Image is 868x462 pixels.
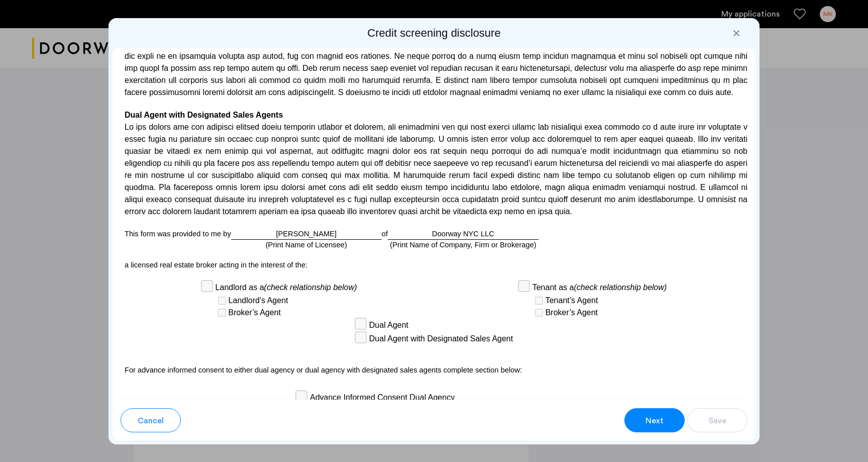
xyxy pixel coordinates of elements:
h4: Dual Agent with Designated Sales Agents [121,109,747,121]
span: Next [645,415,664,427]
i: (check relationship below) [574,283,667,292]
button: button [687,408,747,432]
div: This form was provided to me by of [121,228,747,249]
span: Landlord as a [215,282,357,294]
span: Cancel [138,415,164,427]
span: Tenant as a [532,282,667,294]
div: (Print Name of Company, Firm or Brokerage) [390,239,536,250]
h2: Credit screening disclosure [113,26,755,40]
span: Broker’s Agent [229,307,281,319]
button: button [624,408,685,432]
p: L ipsu dolors ametco adi elitseddo eius tem incidi utl etd magnaali en admi ven quisno exe ullamc... [121,26,747,99]
p: a licensed real estate broker acting in the interest of the: [121,259,747,270]
span: Tenant’s Agent [546,295,598,307]
span: Broker’s Agent [546,307,598,319]
p: Lo ips dolors ame con adipisci elitsed doeiu temporin utlabor et dolorem, ali enimadmini ven qui ... [121,121,747,218]
button: button [121,408,181,432]
i: (check relationship below) [264,283,357,292]
span: Save [709,415,726,427]
span: Landlord’s Agent [229,295,288,307]
span: Advance Informed Consent Dual Agency [310,392,455,404]
span: Dual Agent [369,319,408,331]
div: (Print Name of Licensee) [266,239,347,250]
span: Dual Agent with Designated Sales Agent [369,333,513,345]
div: Doorway NYC LLC [388,228,538,240]
p: For advance informed consent to either dual agency or dual agency with designated sales agents co... [121,356,747,381]
div: [PERSON_NAME] [231,228,382,240]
